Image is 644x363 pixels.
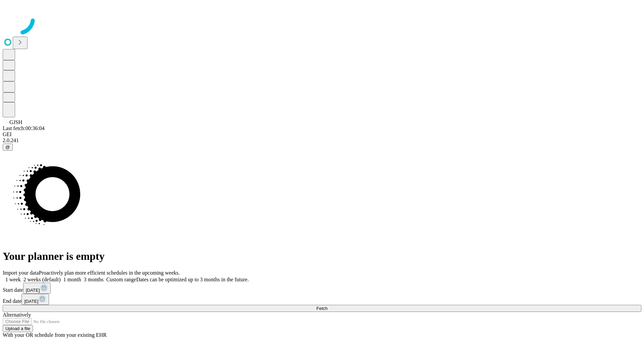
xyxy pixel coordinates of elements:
[5,145,10,150] span: @
[3,270,39,276] span: Import your data
[84,277,104,282] span: 3 months
[136,277,249,282] span: Dates can be optimized up to 3 months in the future.
[26,288,40,293] span: [DATE]
[3,250,641,263] h1: Your planner is empty
[3,305,641,312] button: Fetch
[21,294,49,305] button: [DATE]
[3,294,641,305] div: End date
[24,299,38,304] span: [DATE]
[3,137,641,144] div: 2.0.241
[23,283,51,294] button: [DATE]
[3,283,641,294] div: Start date
[3,144,13,151] button: @
[3,131,641,137] div: GEI
[316,306,327,311] span: Fetch
[9,119,22,125] span: GJSH
[39,270,180,276] span: Proactively plan more efficient schedules in the upcoming weeks.
[3,125,45,131] span: Last fetch: 00:36:04
[106,277,136,282] span: Custom range
[5,277,21,282] span: 1 week
[63,277,81,282] span: 1 month
[23,277,61,282] span: 2 weeks (default)
[3,332,107,338] span: With your OR schedule from your existing EHR
[3,325,33,332] button: Upload a file
[3,312,31,318] span: Alternatively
